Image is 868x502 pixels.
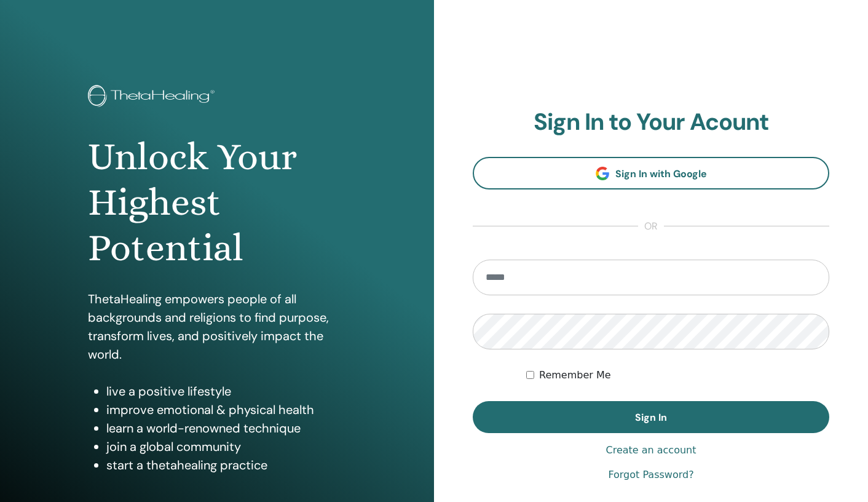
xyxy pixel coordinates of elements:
span: Sign In with Google [615,167,707,180]
label: Remember Me [539,368,611,383]
span: Sign In [635,411,667,424]
button: Sign In [473,401,829,433]
li: join a global community [106,437,347,456]
h1: Unlock Your Highest Potential [88,134,347,271]
li: start a thetahealing practice [106,456,347,474]
a: Create an account [606,443,696,458]
span: or [638,219,664,234]
a: Sign In with Google [473,157,829,189]
a: Forgot Password? [608,468,693,482]
li: improve emotional & physical health [106,400,347,419]
h2: Sign In to Your Acount [473,108,829,137]
li: live a positive lifestyle [106,382,347,400]
p: ThetaHealing empowers people of all backgrounds and religions to find purpose, transform lives, a... [88,290,347,364]
li: learn a world-renowned technique [106,419,347,437]
div: Keep me authenticated indefinitely or until I manually logout [526,368,829,383]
